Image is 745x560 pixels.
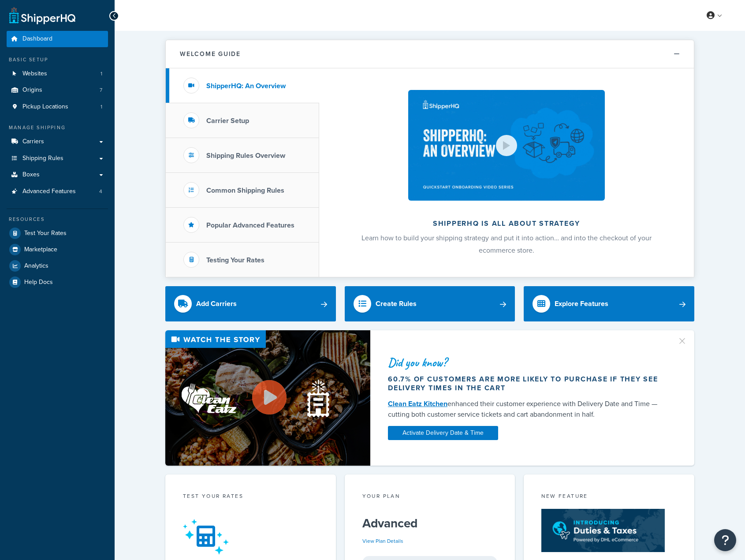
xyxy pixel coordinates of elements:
[362,537,403,545] a: View Plan Details
[7,99,108,115] a: Pickup Locations1
[7,167,108,183] a: Boxes
[100,86,102,94] span: 7
[24,279,53,286] span: Help Docs
[541,492,677,502] div: New Feature
[7,216,108,223] div: Resources
[362,492,498,502] div: Your Plan
[180,51,241,57] h2: Welcome Guide
[22,103,68,111] span: Pickup Locations
[206,256,264,264] h3: Testing Your Rates
[555,298,608,310] div: Explore Features
[165,330,370,466] img: Video thumbnail
[196,298,237,310] div: Add Carriers
[7,242,108,258] a: Marketplace
[7,183,108,200] a: Advanced Features4
[361,233,652,255] span: Learn how to build your shipping strategy and put it into action… and into the checkout of your e...
[24,262,48,270] span: Analytics
[206,187,284,194] h3: Common Shipping Rules
[714,529,736,551] button: Open Resource Center
[343,220,670,228] h2: ShipperHQ is all about strategy
[166,40,694,68] button: Welcome Guide
[7,124,108,131] div: Manage Shipping
[101,70,102,78] span: 1
[22,138,44,146] span: Carriers
[22,155,63,162] span: Shipping Rules
[7,274,108,290] a: Help Docs
[408,90,605,201] img: ShipperHQ is all about strategy
[22,35,52,43] span: Dashboard
[206,221,294,229] h3: Popular Advanced Features
[206,117,249,125] h3: Carrier Setup
[388,426,498,440] a: Activate Delivery Date & Time
[24,230,67,237] span: Test Your Rates
[388,399,447,409] a: Clean Eatz Kitchen
[206,152,285,160] h3: Shipping Rules Overview
[7,258,108,274] a: Analytics
[165,286,336,321] a: Add Carriers
[183,492,318,502] div: Test your rates
[388,399,667,420] div: enhanced their customer experience with Delivery Date and Time — cutting both customer service ti...
[7,183,108,200] li: Advanced Features
[524,286,694,321] a: Explore Features
[7,66,108,82] li: Websites
[376,298,417,310] div: Create Rules
[388,356,667,369] div: Did you know?
[345,286,515,321] a: Create Rules
[206,82,286,90] h3: ShipperHQ: An Overview
[388,375,667,392] div: 60.7% of customers are more likely to purchase if they see delivery times in the cart
[7,99,108,115] li: Pickup Locations
[99,188,102,195] span: 4
[7,56,108,63] div: Basic Setup
[22,188,76,195] span: Advanced Features
[7,82,108,98] li: Origins
[362,516,498,530] h5: Advanced
[24,246,57,254] span: Marketplace
[7,134,108,150] a: Carriers
[7,225,108,241] a: Test Your Rates
[101,103,102,111] span: 1
[22,86,42,94] span: Origins
[7,31,108,47] a: Dashboard
[22,70,47,78] span: Websites
[7,150,108,167] a: Shipping Rules
[7,82,108,98] a: Origins7
[7,66,108,82] a: Websites1
[22,171,40,179] span: Boxes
